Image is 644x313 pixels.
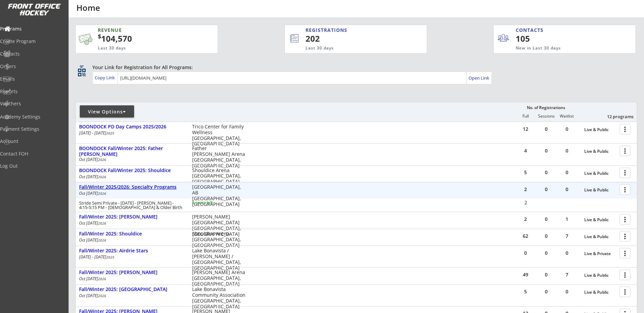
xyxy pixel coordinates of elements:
[620,124,630,134] button: more_vert
[79,255,183,259] div: [DATE] - [DATE]
[536,127,556,131] div: 0
[584,273,616,278] div: Live & Public
[192,146,245,168] div: Father [PERSON_NAME] Arena [GEOGRAPHIC_DATA], [GEOGRAPHIC_DATA]
[79,184,185,190] div: Fall/Winter 2025/2026: Specialty Programs
[192,287,245,309] div: Lake Bonavista Community Association [GEOGRAPHIC_DATA], [GEOGRAPHIC_DATA]
[92,64,616,71] div: Your Link for Registration for All Programs:
[192,214,245,237] div: [PERSON_NAME][GEOGRAPHIC_DATA] [GEOGRAPHIC_DATA], [GEOGRAPHIC_DATA]
[79,238,183,242] div: Oct [DATE]
[515,272,536,277] div: 49
[77,67,87,78] button: qr_code
[516,45,604,51] div: New in Last 30 days
[584,149,616,154] div: Live & Public
[516,27,547,34] div: CONTACTS
[79,277,183,281] div: Oct [DATE]
[620,184,630,195] button: more_vert
[598,113,633,120] div: 12 programs
[557,148,577,153] div: 0
[620,287,630,297] button: more_vert
[584,251,616,256] div: Live & Private
[557,170,577,175] div: 0
[536,148,556,153] div: 0
[536,217,556,222] div: 0
[515,251,536,255] div: 0
[536,234,556,238] div: 0
[306,27,395,34] div: REGISTRATIONS
[515,217,536,222] div: 2
[98,293,106,298] em: 2026
[98,32,101,40] sup: $
[306,45,399,51] div: Last 30 days
[98,174,106,179] em: 2026
[536,272,556,277] div: 0
[515,187,536,192] div: 2
[95,75,116,81] div: Copy Link
[192,184,245,207] div: [GEOGRAPHIC_DATA], AB [GEOGRAPHIC_DATA], [GEOGRAPHIC_DATA]
[79,248,185,254] div: Fall/Winter 2025: Airdrie Stars
[584,290,616,295] div: Live & Public
[192,168,245,185] div: Shouldice Arena [GEOGRAPHIC_DATA], [GEOGRAPHIC_DATA]
[516,33,557,44] div: 105
[525,105,567,110] div: No. of Registrations
[79,201,183,214] div: Stride Semi Private - [DATE] - [PERSON_NAME] - 4:15-5:15 PM - [DEMOGRAPHIC_DATA] & Older Birth Years
[536,251,556,255] div: 0
[79,191,183,195] div: Oct [DATE]
[536,114,556,119] div: Sessions
[468,75,490,81] div: Open Link
[620,214,630,225] button: more_vert
[79,231,185,237] div: Fall/Winter 2025: Shouldice
[620,248,630,258] button: more_vert
[192,248,245,271] div: Lake Bonavista / [PERSON_NAME] / [GEOGRAPHIC_DATA], [GEOGRAPHIC_DATA]
[79,158,183,162] div: Oct [DATE]
[557,234,577,238] div: 7
[557,272,577,277] div: 7
[620,231,630,242] button: more_vert
[98,221,106,226] em: 2026
[557,217,577,222] div: 1
[79,221,183,225] div: Oct [DATE]
[584,217,616,222] div: Live & Public
[515,114,536,119] div: Full
[557,289,577,294] div: 0
[584,188,616,192] div: Live & Public
[536,187,556,192] div: 0
[79,270,185,275] div: Fall/Winter 2025: [PERSON_NAME]
[106,131,114,135] em: 2025
[98,191,106,196] em: 2026
[98,27,185,34] div: REVENUE
[98,157,106,162] em: 2026
[584,234,616,239] div: Live & Public
[620,146,630,156] button: more_vert
[536,289,556,294] div: 0
[556,114,577,119] div: Waitlist
[79,146,185,157] div: BOONDOCK Fall/Winter 2025: Father [PERSON_NAME]
[192,124,245,147] div: Trico Center for Family Wellness [GEOGRAPHIC_DATA], [GEOGRAPHIC_DATA]
[557,251,577,255] div: 0
[98,33,196,44] div: 104,570
[515,289,536,294] div: 5
[516,200,536,205] div: 2
[79,294,183,298] div: Oct [DATE]
[192,231,245,248] div: Shouldice Arena [GEOGRAPHIC_DATA], [GEOGRAPHIC_DATA]
[557,187,577,192] div: 0
[80,108,134,115] div: View Options
[79,124,185,130] div: BOONDOCK PD Day Camps 2025/2026
[98,276,106,281] em: 2026
[515,234,536,238] div: 62
[515,170,536,175] div: 5
[106,255,114,259] em: 2025
[620,270,630,280] button: more_vert
[515,127,536,131] div: 12
[192,270,245,287] div: [PERSON_NAME] Arena [GEOGRAPHIC_DATA], [GEOGRAPHIC_DATA]
[192,201,236,205] div: 6 spots left
[306,33,404,44] div: 202
[79,175,183,179] div: Oct [DATE]
[79,168,185,173] div: BOONDOCK Fall/Winter 2025: Shouldice
[98,45,185,51] div: Last 30 days
[536,170,556,175] div: 0
[515,148,536,153] div: 4
[584,171,616,176] div: Live & Public
[98,238,106,243] em: 2026
[79,287,185,292] div: Fall/Winter 2025: [GEOGRAPHIC_DATA]
[557,127,577,131] div: 0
